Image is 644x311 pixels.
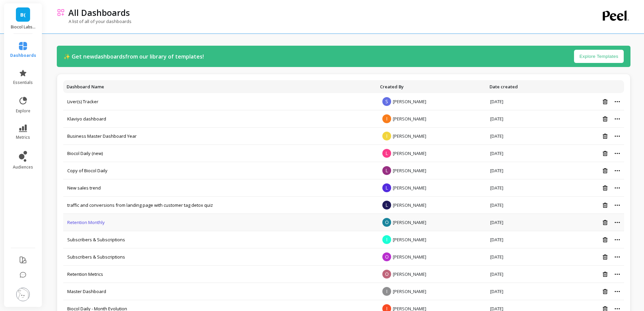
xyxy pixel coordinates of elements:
th: Toggle SortBy [486,80,558,93]
span: L [382,201,391,209]
span: I [382,114,391,123]
span: O [382,252,391,261]
span: dashboards [10,53,36,58]
td: [DATE] [486,128,558,145]
td: [DATE] [486,179,558,197]
span: [PERSON_NAME] [393,168,426,174]
a: Subscribers & Subscriptions [67,254,125,260]
img: header icon [57,8,65,17]
td: [DATE] [486,197,558,214]
th: Toggle SortBy [377,80,486,93]
span: [PERSON_NAME] [393,98,426,105]
span: S [382,97,391,106]
th: Toggle SortBy [63,80,377,93]
a: Retention Metrics [67,271,103,277]
a: Subscribers & Subscriptions [67,237,125,243]
td: [DATE] [486,266,558,283]
span: [PERSON_NAME] [393,150,426,156]
span: audiences [13,164,33,170]
span: metrics [16,135,30,140]
span: L [382,149,391,158]
span: L [382,166,391,175]
a: Copy of Biocol Daily [67,168,108,174]
p: Biocol Labs (US) [11,24,35,30]
span: [PERSON_NAME] [393,133,426,139]
span: I [382,287,391,296]
span: [PERSON_NAME] [393,219,426,225]
td: [DATE] [486,214,558,231]
span: [PERSON_NAME] [393,288,426,294]
a: Liver(s) Tracker [67,98,98,105]
span: [PERSON_NAME] [393,254,426,260]
td: [DATE] [486,283,558,300]
a: Master Dashboard [67,288,106,294]
span: [PERSON_NAME] [393,116,426,122]
span: [PERSON_NAME] [393,202,426,208]
a: Retention Monthly [67,219,105,225]
a: New sales trend [67,185,101,191]
td: [DATE] [486,93,558,110]
p: All Dashboards [68,7,130,18]
td: [DATE] [486,145,558,162]
span: [PERSON_NAME] [393,237,426,243]
span: L [382,183,391,192]
span: [PERSON_NAME] [393,185,426,191]
a: Klaviyo dashboard [67,116,106,122]
span: I [382,132,391,140]
span: O [382,270,391,279]
span: essentials [13,80,33,85]
td: [DATE] [486,248,558,266]
td: [DATE] [486,231,558,248]
a: Business Master Dashboard Year [67,133,137,139]
td: [DATE] [486,110,558,128]
td: [DATE] [486,162,558,179]
button: Explore Templates [574,50,624,63]
a: Biocol Daily (new) [67,150,103,156]
p: A list of all of your dashboards [57,18,132,24]
img: profile picture [16,288,30,301]
p: ✨ Get new dashboards from our library of templates! [64,52,204,61]
span: I [382,235,391,244]
span: [PERSON_NAME] [393,271,426,277]
span: O [382,218,391,227]
a: traffic and conversions from landing page with customer tag detox quiz [67,202,213,208]
span: B( [20,11,26,19]
span: explore [16,108,30,114]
